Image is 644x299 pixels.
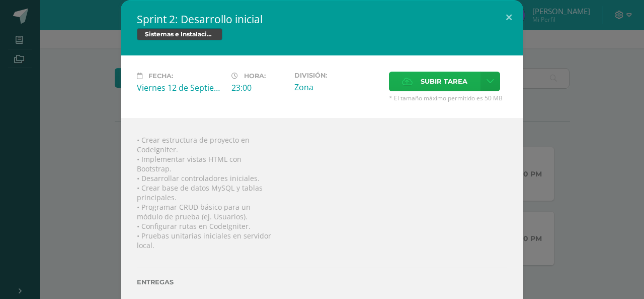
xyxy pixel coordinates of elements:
div: 23:00 [231,82,286,93]
h2: Sprint 2: Desarrollo inicial [137,12,507,26]
label: Entregas [137,278,507,286]
label: División: [294,72,381,79]
div: Viernes 12 de Septiembre [137,82,223,93]
span: Fecha: [148,72,173,80]
span: * El tamaño máximo permitido es 50 MB [389,94,507,102]
div: Zona [294,82,381,93]
span: Hora: [244,72,266,80]
span: Sistemas e Instalación de Software [137,28,222,40]
span: Subir tarea [421,72,467,91]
